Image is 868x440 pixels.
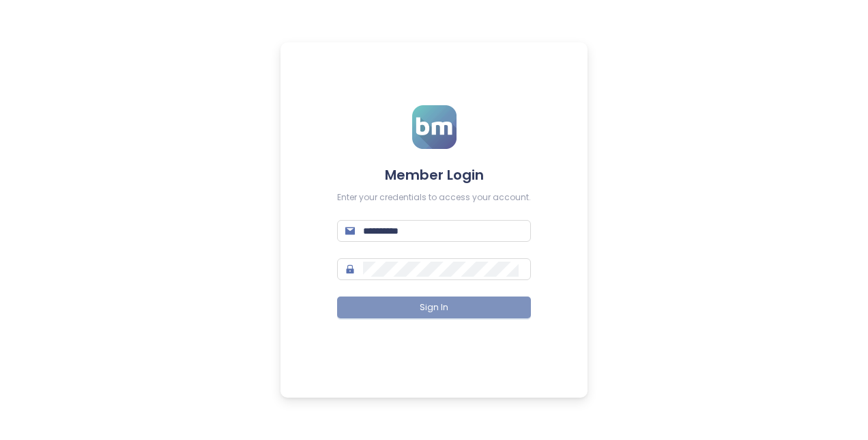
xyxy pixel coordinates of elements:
[337,165,531,184] h4: Member Login
[412,105,457,149] img: logo
[420,301,448,314] span: Sign In
[337,297,531,318] button: Sign In
[337,191,531,204] div: Enter your credentials to access your account.
[345,264,355,274] span: lock
[345,226,355,236] span: mail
